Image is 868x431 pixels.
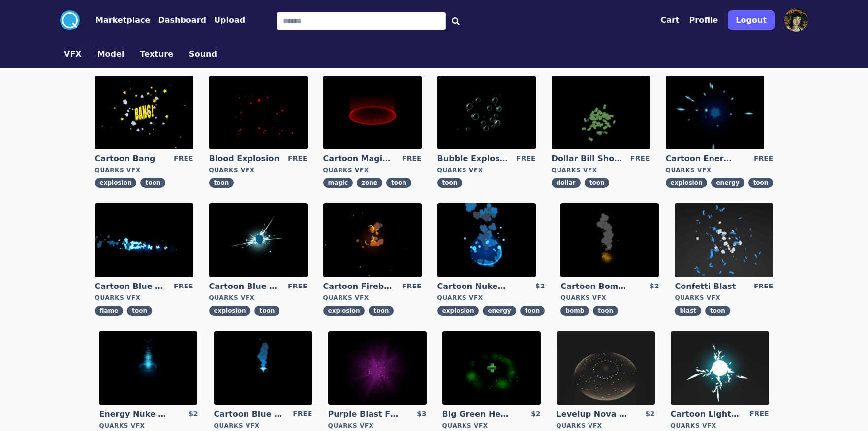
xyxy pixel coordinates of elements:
[95,153,166,164] a: Cartoon Bang
[323,281,394,292] a: Cartoon Fireball Explosion
[705,306,730,316] span: toon
[181,48,225,60] a: Sound
[174,281,193,292] div: FREE
[209,153,280,164] a: Blood Explosion
[671,422,769,430] div: Quarks VFX
[442,409,513,420] a: Big Green Healing Effect
[209,281,280,292] a: Cartoon Blue Gas Explosion
[209,76,308,149] img: imgAlt
[516,153,535,164] div: FREE
[323,294,422,302] div: Quarks VFX
[437,294,545,302] div: Quarks VFX
[140,48,173,60] button: Texture
[127,306,152,316] span: toon
[158,14,206,26] button: Dashboard
[328,331,427,405] img: imgAlt
[323,203,422,277] img: imgAlt
[214,14,245,26] button: Upload
[328,409,399,420] a: Purple Blast Fireworks
[277,12,446,30] input: Search
[675,294,773,302] div: Quarks VFX
[671,331,769,405] img: imgAlt
[99,422,198,430] div: Quarks VFX
[209,203,308,277] img: imgAlt
[666,178,708,188] span: explosion
[560,294,659,302] div: Quarks VFX
[557,331,655,405] img: imgAlt
[728,6,775,34] a: Logout
[671,409,742,420] a: Cartoon Lightning Ball
[560,281,631,292] a: Cartoon Bomb Fuse
[437,178,463,188] span: toon
[209,178,234,188] span: toon
[689,14,718,26] a: Profile
[95,166,193,174] div: Quarks VFX
[95,203,193,277] img: imgAlt
[630,153,650,164] div: FREE
[209,294,308,302] div: Quarks VFX
[402,153,421,164] div: FREE
[552,166,650,174] div: Quarks VFX
[95,14,150,26] button: Marketplace
[749,409,769,420] div: FREE
[254,306,279,316] span: toon
[95,281,166,292] a: Cartoon Blue Flamethrower
[675,281,745,292] a: Confetti Blast
[64,48,82,60] button: VFX
[99,331,197,405] img: imgAlt
[666,153,737,164] a: Cartoon Energy Explosion
[132,48,181,60] a: Texture
[711,178,744,188] span: energy
[437,76,536,149] img: imgAlt
[90,48,132,60] a: Model
[728,10,775,30] button: Logout
[552,153,622,164] a: Dollar Bill Shower
[417,409,426,420] div: $3
[593,306,618,316] span: toon
[323,153,394,164] a: Cartoon Magic Zone
[552,76,650,149] img: imgAlt
[95,76,193,149] img: imgAlt
[150,14,206,26] a: Dashboard
[437,153,508,164] a: Bubble Explosion
[645,409,654,420] div: $2
[402,281,421,292] div: FREE
[209,166,308,174] div: Quarks VFX
[437,166,536,174] div: Quarks VFX
[675,306,701,316] span: blast
[675,203,773,277] img: imgAlt
[214,331,312,405] img: imgAlt
[557,422,655,430] div: Quarks VFX
[97,48,124,60] button: Model
[293,409,312,420] div: FREE
[552,178,581,188] span: dollar
[357,178,382,188] span: zone
[560,203,659,277] img: imgAlt
[95,178,137,188] span: explosion
[437,281,508,292] a: Cartoon Nuke Energy Explosion
[437,306,479,316] span: explosion
[288,281,307,292] div: FREE
[442,331,541,405] img: imgAlt
[754,153,773,164] div: FREE
[174,153,193,164] div: FREE
[483,306,516,316] span: energy
[557,409,627,420] a: Levelup Nova Effect
[437,203,536,277] img: imgAlt
[323,306,365,316] span: explosion
[754,281,773,292] div: FREE
[214,422,312,430] div: Quarks VFX
[328,422,427,430] div: Quarks VFX
[189,48,217,60] button: Sound
[288,153,307,164] div: FREE
[214,409,285,420] a: Cartoon Blue Flare
[80,14,150,26] a: Marketplace
[585,178,610,188] span: toon
[323,166,422,174] div: Quarks VFX
[442,422,541,430] div: Quarks VFX
[386,178,411,188] span: toon
[99,409,170,420] a: Energy Nuke Muzzle Flash
[188,409,198,420] div: $2
[323,178,353,188] span: magic
[56,48,90,60] a: VFX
